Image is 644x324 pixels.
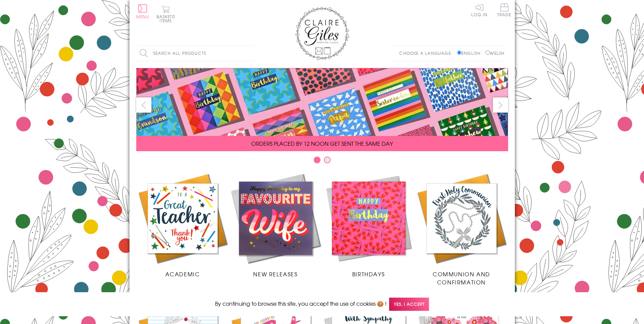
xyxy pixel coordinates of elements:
[136,4,149,19] button: Menu
[136,156,508,167] div: Carousel Pagination
[352,270,385,278] span: Birthdays
[136,46,255,61] input: Search all products
[136,172,229,278] a: Academic
[248,46,255,61] input: Search
[493,97,508,113] button: next
[295,7,349,60] img: Claire Giles Greetings Cards
[157,5,175,23] button: Basket0 items
[485,50,505,56] label: Welsh
[253,270,297,278] span: New Releases
[324,157,331,163] button: Carousel Page 2
[229,172,322,278] a: New Releases
[399,50,456,56] p: Choose a language:
[485,50,490,55] input: Welsh
[136,14,149,20] span: Menu
[471,3,487,17] a: Log In
[251,139,393,147] span: ORDERS PLACED BY 12 NOON GET SENT THE SAME DAY
[497,3,511,17] span: Trade
[457,50,484,56] label: English
[497,3,511,18] a: Trade
[322,172,415,278] a: Birthdays
[457,50,461,55] input: English
[433,270,490,286] span: Communion and Confirmation
[136,97,151,113] button: prev
[415,172,508,286] a: Communion and Confirmation
[389,298,429,311] span: Yes, I accept
[160,14,175,24] span: 0 items
[165,270,200,278] span: Academic
[314,157,320,163] button: Carousel Page 1 (Current Slide)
